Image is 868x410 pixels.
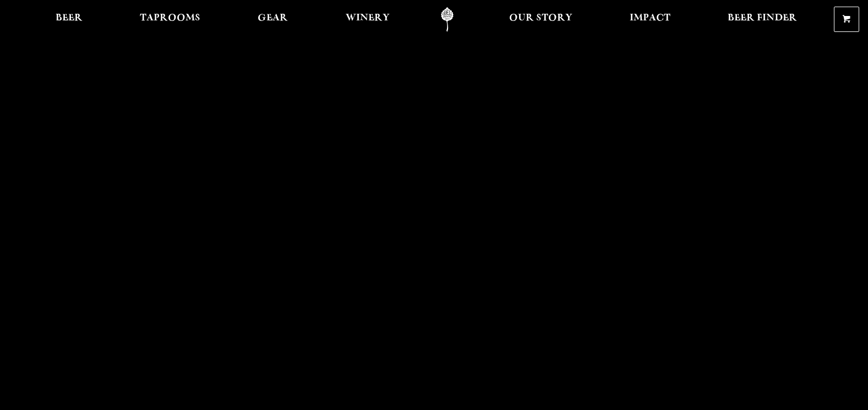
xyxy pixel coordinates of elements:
a: Taprooms [133,7,208,32]
a: Winery [339,7,397,32]
span: Beer Finder [728,14,797,23]
a: Gear [250,7,295,32]
span: Winery [346,14,390,23]
span: Taprooms [140,14,200,23]
a: Beer Finder [720,7,804,32]
a: Our Story [502,7,580,32]
span: Our Story [509,14,572,23]
span: Beer [56,14,83,23]
a: Beer [48,7,90,32]
span: Impact [630,14,670,23]
a: Impact [623,7,678,32]
a: Odell Home [427,7,468,32]
span: Gear [258,14,288,23]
